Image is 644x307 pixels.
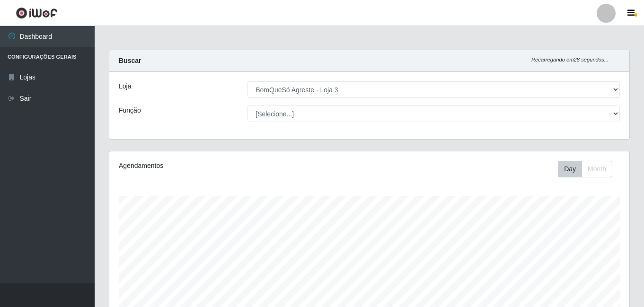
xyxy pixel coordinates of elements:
[558,161,612,177] div: First group
[558,161,620,177] div: Toolbar with button groups
[119,57,141,64] strong: Buscar
[119,105,141,115] label: Função
[119,81,131,91] label: Loja
[119,161,319,171] div: Agendamentos
[16,7,58,19] img: CoreUI Logo
[531,57,609,62] i: Recarregando em 28 segundos...
[558,161,582,177] button: Day
[582,161,612,177] button: Month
